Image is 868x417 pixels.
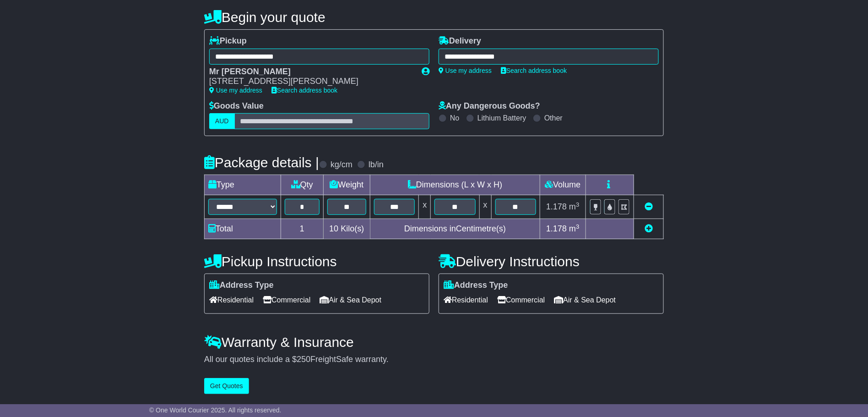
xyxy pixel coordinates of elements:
button: Get Quotes [204,378,249,394]
td: Qty [281,175,324,195]
td: Dimensions (L x W x H) [370,175,540,195]
a: Use my address [209,87,262,94]
label: Pickup [209,36,247,46]
td: Kilo(s) [323,219,370,239]
h4: Pickup Instructions [204,254,429,269]
td: Weight [323,175,370,195]
td: Total [205,219,281,239]
a: Remove this item [645,202,653,211]
td: x [479,195,491,219]
span: m [569,202,580,211]
h4: Begin your quote [204,10,664,25]
td: Volume [540,175,586,195]
span: Residential [209,293,254,307]
a: Use my address [439,67,492,74]
label: Lithium Battery [477,114,526,122]
div: All our quotes include a $ FreightSafe warranty. [204,355,664,365]
a: Search address book [271,87,337,94]
a: Search address book [501,67,567,74]
label: Address Type [444,280,508,291]
span: © One World Courier 2025. All rights reserved. [149,406,282,414]
td: x [419,195,431,219]
h4: Package details | [204,155,319,170]
span: Air & Sea Depot [554,293,616,307]
label: AUD [209,113,235,129]
sup: 3 [576,223,580,230]
a: Add new item [645,224,653,233]
div: Mr [PERSON_NAME] [209,67,412,77]
label: Any Dangerous Goods? [439,101,540,111]
span: Commercial [263,293,310,307]
label: kg/cm [331,160,353,170]
h4: Warranty & Insurance [204,335,664,350]
label: lb/in [369,160,384,170]
span: m [569,224,580,233]
label: Address Type [209,280,274,291]
span: 1.178 [546,202,567,211]
span: Air & Sea Depot [320,293,382,307]
span: Commercial [497,293,545,307]
td: 1 [281,219,324,239]
span: 10 [329,224,338,233]
label: Other [544,114,563,122]
sup: 3 [576,201,580,208]
label: No [450,114,459,122]
label: Goods Value [209,101,264,111]
h4: Delivery Instructions [439,254,664,269]
span: 250 [297,355,310,364]
label: Delivery [439,36,481,46]
span: 1.178 [546,224,567,233]
span: Residential [444,293,488,307]
td: Type [205,175,281,195]
div: [STREET_ADDRESS][PERSON_NAME] [209,77,412,87]
td: Dimensions in Centimetre(s) [370,219,540,239]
